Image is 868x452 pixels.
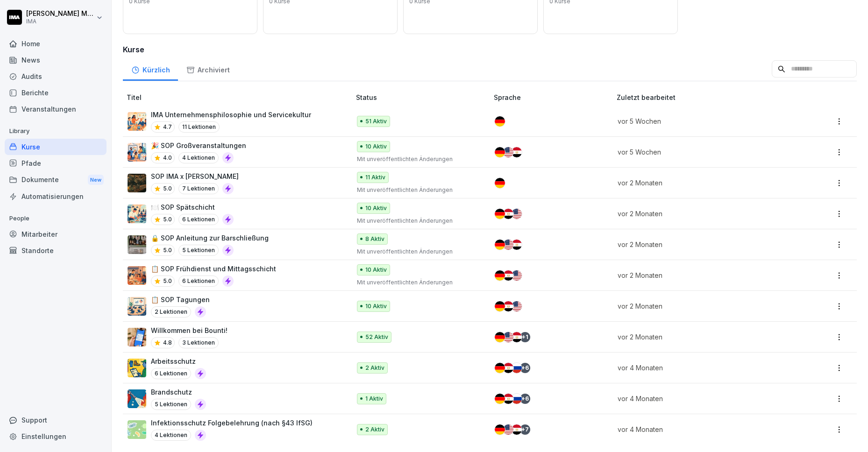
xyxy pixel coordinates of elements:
p: vor 4 Monaten [618,394,784,403]
img: de.svg [495,209,505,219]
p: vor 2 Monaten [618,301,784,311]
img: lurx7vxudq7pdbumgl6aj25f.png [128,205,146,223]
p: IMA [26,18,94,25]
div: Audits [5,68,107,85]
img: ru.svg [512,363,522,373]
p: 1 Aktiv [365,395,383,403]
p: 🎉 SOP Großveranstaltungen [151,141,246,150]
a: Einstellungen [5,428,107,445]
img: k920q2kxqkpf9nh0exouj9ua.png [128,143,146,162]
p: IMA Unternehmensphilosophie und Servicekultur [151,110,311,120]
p: 2 Aktiv [365,425,384,434]
p: 5 Lektionen [151,399,191,410]
img: eg.svg [503,301,513,311]
p: 3 Lektionen [178,337,219,348]
img: de.svg [495,240,505,250]
p: 5.0 [163,277,172,285]
p: 📋 SOP Frühdienst und Mittagsschicht [151,264,276,274]
div: + 6 [520,394,530,404]
div: Support [5,412,107,428]
p: 🔒 SOP Anleitung zur Barschließung [151,233,269,243]
a: Veranstaltungen [5,101,107,117]
p: Arbeitsschutz [151,356,206,366]
p: vor 5 Wochen [618,116,784,126]
p: 5 Lektionen [178,245,219,256]
p: 4.7 [163,123,172,131]
p: Willkommen bei Bounti! [151,325,228,335]
img: eg.svg [503,363,513,373]
a: DokumenteNew [5,171,107,189]
p: 10 Aktiv [365,302,387,311]
a: Mitarbeiter [5,226,107,242]
a: Kürzlich [123,57,178,81]
img: wfw88jedki47um4uz39aslos.png [128,235,146,254]
p: 5.0 [163,184,172,193]
img: de.svg [495,363,505,373]
img: de.svg [495,178,505,188]
img: us.svg [512,301,522,311]
a: Pfade [5,155,107,171]
p: 10 Aktiv [365,204,387,212]
img: xh3bnih80d1pxcetv9zsuevg.png [128,328,146,346]
p: 8 Aktiv [365,235,384,243]
img: us.svg [503,147,513,157]
img: de.svg [495,147,505,157]
img: eg.svg [503,394,513,404]
img: eg.svg [512,332,522,342]
p: 10 Aktiv [365,142,387,151]
p: Titel [127,92,352,102]
p: 6 Lektionen [178,275,219,287]
div: + 1 [520,332,530,342]
p: 5.0 [163,246,172,254]
img: pgbxh3j2jx2dxevkpx4vwmhp.png [128,112,146,131]
p: 11 Lektionen [178,121,220,133]
img: eg.svg [512,240,522,250]
p: 2 Aktiv [365,364,384,372]
img: de.svg [495,332,505,342]
p: Library [5,124,107,139]
img: kzsvenh8ofcu3ay3unzulj3q.png [128,297,146,316]
p: SOP IMA x [PERSON_NAME] [151,171,239,181]
a: Kurse [5,139,107,155]
p: Mit unveröffentlichten Änderungen [357,186,479,194]
p: Sprache [494,92,613,102]
a: Home [5,35,107,52]
div: News [5,52,107,68]
p: Mit unveröffentlichten Änderungen [357,217,479,225]
p: 6 Lektionen [178,214,219,225]
p: vor 2 Monaten [618,209,784,219]
p: 📋 SOP Tagungen [151,295,210,304]
img: us.svg [503,424,513,435]
p: Zuletzt bearbeitet [617,92,796,102]
div: Archiviert [178,57,238,81]
img: at5slp6j12qyuqoxjxa0qgc6.png [128,174,146,192]
p: Brandschutz [151,387,206,397]
img: eg.svg [512,424,522,435]
img: ru.svg [512,394,522,404]
img: ipxbjltydh6sfpkpuj5ozs1i.png [128,266,146,285]
p: vor 4 Monaten [618,363,784,373]
h3: Kurse [123,44,857,55]
p: vor 2 Monaten [618,332,784,342]
a: Automatisierungen [5,188,107,205]
p: 4.8 [163,339,172,347]
img: tgff07aey9ahi6f4hltuk21p.png [128,420,146,439]
p: vor 2 Monaten [618,270,784,280]
p: 6 Lektionen [151,368,191,379]
p: 10 Aktiv [365,266,387,274]
p: 5.0 [163,215,172,224]
a: Berichte [5,85,107,101]
img: de.svg [495,394,505,404]
img: de.svg [495,424,505,435]
p: Mit unveröffentlichten Änderungen [357,155,479,163]
p: vor 2 Monaten [618,240,784,249]
div: Standorte [5,242,107,259]
p: vor 2 Monaten [618,178,784,188]
img: eg.svg [512,147,522,157]
p: 7 Lektionen [178,183,219,194]
img: bgsrfyvhdm6180ponve2jajk.png [128,359,146,377]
